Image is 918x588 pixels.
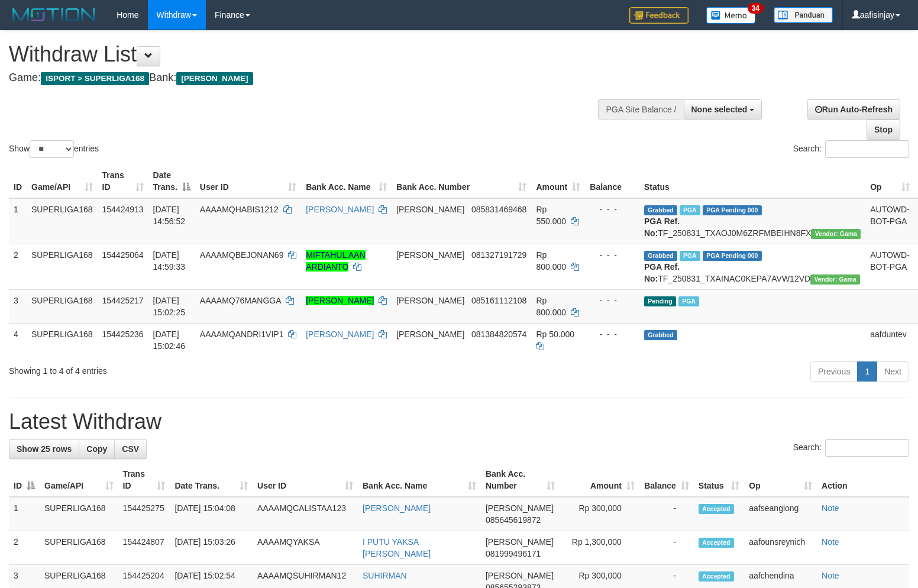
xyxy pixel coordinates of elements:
[306,296,374,305] a: [PERSON_NAME]
[253,497,358,531] td: AAAAMQCALISTAA123
[27,289,98,323] td: SUPERLIGA168
[531,164,585,198] th: Amount: activate to sort column ascending
[9,323,27,357] td: 4
[79,439,115,459] a: Copy
[793,140,909,158] label: Search:
[481,463,560,497] th: Bank Acc. Number: activate to sort column ascending
[706,7,756,24] img: Button%20Memo.svg
[639,198,865,244] td: TF_250831_TXAOJ0M6ZRFMBEIHN8FX
[825,439,909,457] input: Search:
[170,463,253,497] th: Date Trans.: activate to sort column ascending
[471,250,526,260] span: Copy 081327191729 to clipboard
[877,361,909,382] a: Next
[867,119,900,140] a: Stop
[306,250,365,272] a: MIFTAHUL AAN ARDIANTO
[396,329,464,339] span: [PERSON_NAME]
[811,229,861,239] span: Vendor URL: https://trx31.1velocity.biz
[817,463,909,497] th: Action
[118,531,170,565] td: 154424807
[680,251,700,261] span: Marked by aafounsreynich
[9,463,40,497] th: ID: activate to sort column descending
[41,72,149,85] span: ISPORT > SUPERLIGA168
[639,164,865,198] th: Status
[392,164,531,198] th: Bank Acc. Number: activate to sort column ascending
[644,330,677,340] span: Grabbed
[9,43,600,66] h1: Withdraw List
[639,463,694,497] th: Balance: activate to sort column ascending
[699,504,734,514] span: Accepted
[744,497,817,531] td: aafseanglong
[486,515,541,525] span: Copy 085645619872 to clipboard
[9,72,600,84] h4: Game: Bank:
[9,497,40,531] td: 1
[98,164,148,198] th: Trans ID: activate to sort column ascending
[560,497,639,531] td: Rp 300,000
[590,203,635,215] div: - - -
[560,463,639,497] th: Amount: activate to sort column ascending
[363,571,407,580] a: SUHIRMAN
[585,164,639,198] th: Balance
[865,198,914,244] td: AUTOWD-BOT-PGA
[396,296,464,305] span: [PERSON_NAME]
[9,531,40,565] td: 2
[102,296,144,305] span: 154425217
[153,250,186,272] span: [DATE] 14:59:33
[200,205,279,214] span: AAAAMQHABIS1212
[170,531,253,565] td: [DATE] 15:03:26
[486,549,541,558] span: Copy 081999496171 to clipboard
[9,164,27,198] th: ID
[822,503,839,513] a: Note
[680,205,700,215] span: Marked by aafounsreynich
[9,360,374,377] div: Showing 1 to 4 of 4 entries
[153,329,186,351] span: [DATE] 15:02:46
[536,205,566,226] span: Rp 550.000
[396,250,464,260] span: [PERSON_NAME]
[598,99,683,119] div: PGA Site Balance /
[195,164,301,198] th: User ID: activate to sort column ascending
[40,463,118,497] th: Game/API: activate to sort column ascending
[703,205,762,215] span: PGA Pending
[153,205,186,226] span: [DATE] 14:56:52
[629,7,688,24] img: Feedback.jpg
[536,296,566,317] span: Rp 800.000
[699,538,734,548] span: Accepted
[176,72,253,85] span: [PERSON_NAME]
[27,323,98,357] td: SUPERLIGA168
[27,198,98,244] td: SUPERLIGA168
[9,6,99,24] img: MOTION_logo.png
[644,262,680,283] b: PGA Ref. No:
[703,251,762,261] span: PGA Pending
[301,164,392,198] th: Bank Acc. Name: activate to sort column ascending
[825,140,909,158] input: Search:
[865,164,914,198] th: Op: activate to sort column ascending
[30,140,74,158] select: Showentries
[306,329,374,339] a: [PERSON_NAME]
[86,444,107,454] span: Copy
[40,531,118,565] td: SUPERLIGA168
[9,410,909,434] h1: Latest Withdraw
[644,251,677,261] span: Grabbed
[27,164,98,198] th: Game/API: activate to sort column ascending
[590,295,635,306] div: - - -
[153,296,186,317] span: [DATE] 15:02:25
[200,329,284,339] span: AAAAMQANDRI1VIP1
[639,244,865,289] td: TF_250831_TXAINAC0KEPA7AVW12VD
[118,463,170,497] th: Trans ID: activate to sort column ascending
[471,296,526,305] span: Copy 085161112108 to clipboard
[748,3,764,14] span: 34
[639,531,694,565] td: -
[40,497,118,531] td: SUPERLIGA168
[200,250,284,260] span: AAAAMQBEJONAN69
[396,205,464,214] span: [PERSON_NAME]
[9,289,27,323] td: 3
[644,205,677,215] span: Grabbed
[27,244,98,289] td: SUPERLIGA168
[102,250,144,260] span: 154425064
[200,296,281,305] span: AAAAMQ76MANGGA
[363,503,431,513] a: [PERSON_NAME]
[9,198,27,244] td: 1
[102,205,144,214] span: 154424913
[170,497,253,531] td: [DATE] 15:04:08
[9,244,27,289] td: 2
[644,296,676,306] span: Pending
